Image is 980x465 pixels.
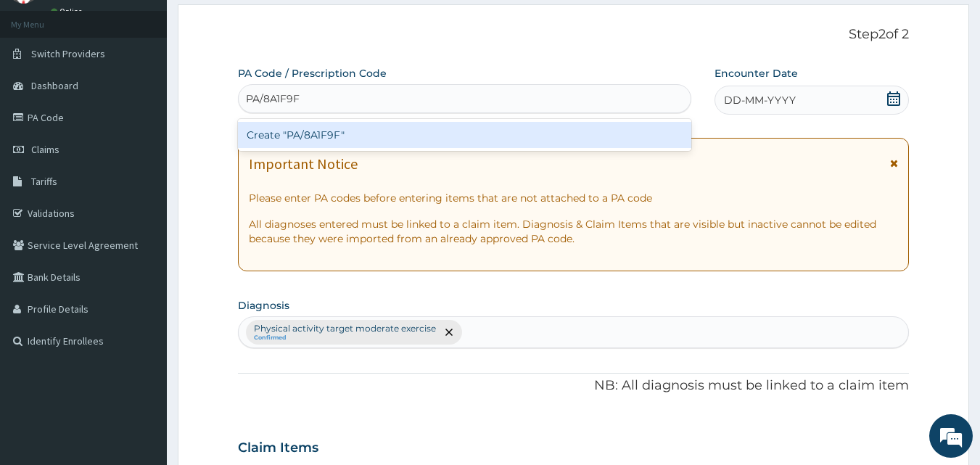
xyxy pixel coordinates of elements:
[238,122,692,148] div: Create "PA/8A1F9F"
[238,298,289,313] label: Diagnosis
[238,440,318,456] h3: Claim Items
[31,175,57,188] span: Tariffs
[27,73,59,109] img: d_794563401_company_1708531726252_794563401
[31,47,105,60] span: Switch Providers
[715,66,798,81] label: Encounter Date
[7,310,276,361] textarea: Type your message and hit 'Enter'
[238,27,910,43] p: Step 2 of 2
[238,66,387,81] label: PA Code / Prescription Code
[31,79,78,92] span: Dashboard
[75,81,244,100] div: Chat with us now
[249,217,899,246] p: All diagnoses entered must be linked to a claim item. Diagnosis & Claim Items that are visible bu...
[238,376,910,395] p: NB: All diagnosis must be linked to a claim item
[31,143,59,156] span: Claims
[238,7,273,42] div: Minimize live chat window
[249,191,899,205] p: Please enter PA codes before entering items that are not attached to a PA code
[249,156,358,172] h1: Important Notice
[724,93,796,107] span: DD-MM-YYYY
[84,140,200,287] span: We're online!
[51,7,86,17] a: Online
